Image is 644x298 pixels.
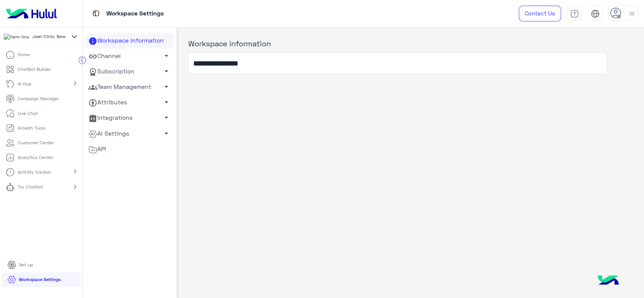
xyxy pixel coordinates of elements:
[32,33,66,40] span: Jwel Clinic New
[18,110,38,117] p: Live Chat
[162,82,171,91] span: arrow_drop_down
[18,169,51,176] p: Activity tracker
[567,6,582,21] a: tab
[591,9,599,18] img: tab
[86,79,174,95] a: Team Management
[86,110,174,126] a: Integrations
[162,98,171,107] span: arrow_drop_down
[188,38,271,49] label: Workspace information
[71,167,80,176] mat-icon: chevron_right
[86,141,174,157] a: API
[162,51,171,60] span: arrow_drop_down
[3,6,60,21] img: Logo
[18,81,31,87] p: AI Hub
[2,272,67,287] a: Workspace Settings
[18,95,59,102] p: Campaign Manager
[162,113,171,122] span: arrow_drop_down
[18,125,45,131] p: Growth Tools
[162,129,171,138] span: arrow_drop_down
[86,49,174,64] a: Channel
[595,268,621,294] img: hulul-logo.png
[71,79,80,88] mat-icon: chevron_right
[86,95,174,110] a: Attributes
[18,66,51,73] p: ChatBot Builder
[86,64,174,79] a: Subscription
[18,154,53,161] p: Analytics Center
[91,9,101,18] img: tab
[86,33,174,49] a: Workspace Information
[627,9,636,18] img: profile
[106,9,164,19] p: Workspace Settings
[18,51,30,58] p: Home
[19,261,33,268] p: Set up
[570,9,579,18] img: tab
[18,139,54,146] p: Customer Center
[4,34,29,40] img: 177882628735456
[71,182,80,191] mat-icon: chevron_right
[19,276,61,283] p: Workspace Settings
[86,126,174,141] a: AI Settings
[519,6,561,21] a: Contact Us
[2,258,39,272] a: Set up
[162,67,171,76] span: arrow_drop_down
[88,144,106,154] span: API
[18,183,43,190] p: Try Chatbot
